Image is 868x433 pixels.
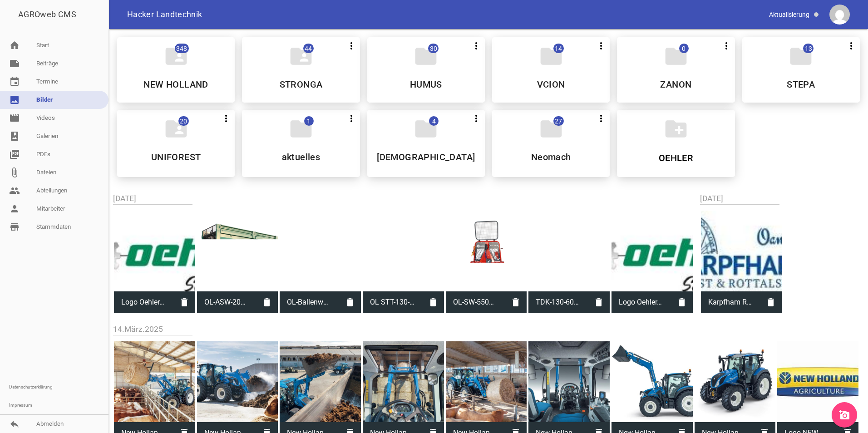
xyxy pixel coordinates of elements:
i: delete [173,291,195,313]
i: delete [505,291,527,313]
span: OL-Ballenwagen-Kategorie-1.png [280,290,339,314]
i: more_vert [471,113,482,124]
button: more_vert [468,110,485,126]
h5: aktuelles [282,153,321,162]
div: STEPA [742,37,860,103]
span: OL-SW-5500P-400x398.png [446,290,505,314]
i: movie [9,113,20,123]
i: folder_shared [163,44,189,69]
button: more_vert [343,110,360,126]
div: ZANON [617,37,735,103]
h5: UNIFOREST [151,153,201,162]
i: folder [663,44,689,69]
span: Hacker Landtechnik [127,10,202,19]
div: HUMUS [367,37,485,103]
div: VCION [492,37,610,103]
h5: NEW HOLLAND [143,80,208,89]
span: Logo Oehler.jpg [114,290,173,314]
i: delete [339,291,361,313]
span: Karpfham Rottalschau 60.jpg [701,290,760,314]
div: SVEVERKEN [367,110,485,177]
i: folder [538,116,564,142]
h5: HUMUS [410,80,442,89]
i: more_vert [221,113,232,124]
i: create_new_folder [663,116,689,142]
button: more_vert [468,37,485,54]
span: OL STT-130-M-Frei-705x529.png [363,290,422,314]
i: image [9,94,20,105]
span: 14 [553,44,564,53]
span: 27 [553,116,564,126]
span: 0 [679,44,689,53]
h2: [DATE] [700,192,783,205]
input: Neuer Ordner [622,153,730,163]
i: delete [256,291,278,313]
h5: STEPA [787,80,815,89]
span: 1 [304,116,314,126]
i: reply [9,418,20,429]
span: 44 [303,44,314,53]
button: more_vert [343,37,360,54]
i: folder [413,44,439,69]
div: STRONGA [242,37,360,103]
i: delete [422,291,444,313]
i: picture_as_pdf [9,149,20,160]
i: delete [671,291,693,313]
button: more_vert [592,37,610,54]
span: TDK-130-600-600-500-mit-Silorueckwand-1-400x300.png [528,290,588,314]
i: folder [788,44,814,69]
i: more_vert [596,40,607,51]
h5: Neomach [531,153,571,162]
i: attach_file [9,167,20,178]
h5: ZANON [660,80,691,89]
i: delete [760,291,782,313]
span: OL-ASW-200-1030x688.png [197,290,256,314]
h5: VCION [537,80,565,89]
i: home [9,40,20,51]
span: 4 [429,116,439,126]
i: folder [538,44,564,69]
button: more_vert [843,37,860,54]
h2: [DATE] [113,192,694,205]
span: 348 [175,44,189,53]
button: more_vert [718,37,735,54]
h2: 14.März.2025 [113,323,859,335]
span: 30 [428,44,439,53]
h5: [DEMOGRAPHIC_DATA] [377,153,475,162]
i: people [9,185,20,196]
button: more_vert [217,110,235,126]
i: folder_shared [288,44,314,69]
span: 13 [803,44,814,53]
i: add_a_photo [839,409,850,420]
button: more_vert [592,110,610,126]
span: 20 [178,116,189,126]
i: folder [288,116,314,142]
i: more_vert [346,40,357,51]
i: event [9,76,20,87]
i: more_vert [346,113,357,124]
div: aktuelles [242,110,360,177]
i: person [9,203,20,214]
h5: STRONGA [280,80,323,89]
i: more_vert [471,40,482,51]
i: more_vert [846,40,857,51]
i: store_mall_directory [9,221,20,232]
div: NEW HOLLAND [117,37,235,103]
i: delete [588,291,610,313]
i: folder [413,116,439,142]
div: UNIFOREST [117,110,235,177]
i: folder_shared [163,116,189,142]
i: note [9,58,20,69]
i: photo_album [9,131,20,142]
i: more_vert [596,113,607,124]
span: Logo Oehler.jpg [612,290,671,314]
div: Neomach [492,110,610,177]
i: more_vert [721,40,732,51]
